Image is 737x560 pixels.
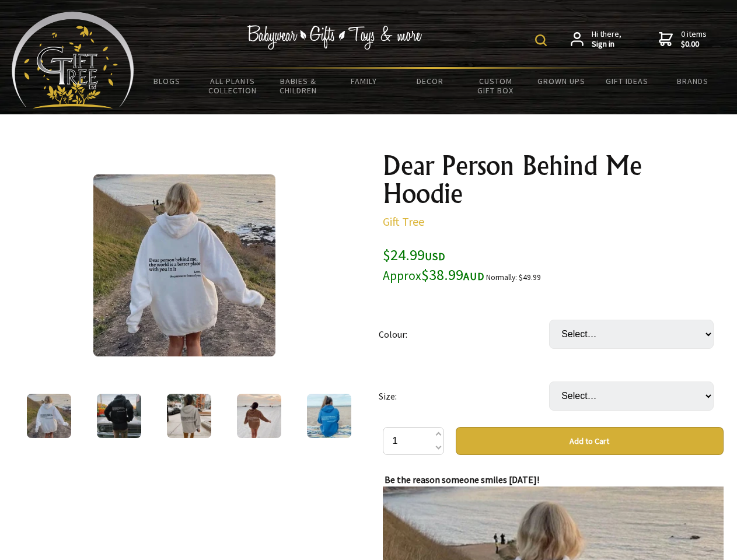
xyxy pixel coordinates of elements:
a: Family [331,69,397,93]
strong: $0.00 [681,39,707,50]
span: 0 items [681,29,707,50]
a: Decor [397,69,463,93]
small: Normally: $49.99 [486,272,541,282]
img: Dear Person Behind Me Hoodie [93,174,275,356]
td: Size: [379,365,549,427]
img: Dear Person Behind Me Hoodie [167,394,211,438]
span: $24.99 $38.99 [383,245,484,284]
span: USD [425,250,445,263]
img: Dear Person Behind Me Hoodie [97,394,141,438]
img: Babywear - Gifts - Toys & more [247,25,422,50]
a: Custom Gift Box [463,69,529,103]
img: product search [535,34,547,46]
img: Dear Person Behind Me Hoodie [27,394,71,438]
span: Hi there, [592,29,621,50]
a: BLOGS [134,69,200,93]
a: 0 items$0.00 [659,29,707,50]
a: Gift Tree [383,214,424,229]
a: All Plants Collection [200,69,266,103]
strong: Sign in [592,39,621,50]
a: Babies & Children [266,69,331,103]
small: Approx [383,268,421,283]
img: Babyware - Gifts - Toys and more... [12,12,134,108]
span: AUD [463,269,484,283]
h1: Dear Person Behind Me Hoodie [383,152,724,208]
a: Grown Ups [528,69,594,93]
a: Brands [660,69,726,93]
img: Dear Person Behind Me Hoodie [307,394,351,438]
a: Hi there,Sign in [571,29,621,50]
td: Colour: [379,303,549,365]
button: Add to Cart [456,427,724,455]
img: Dear Person Behind Me Hoodie [237,394,281,438]
a: Gift Ideas [594,69,660,93]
